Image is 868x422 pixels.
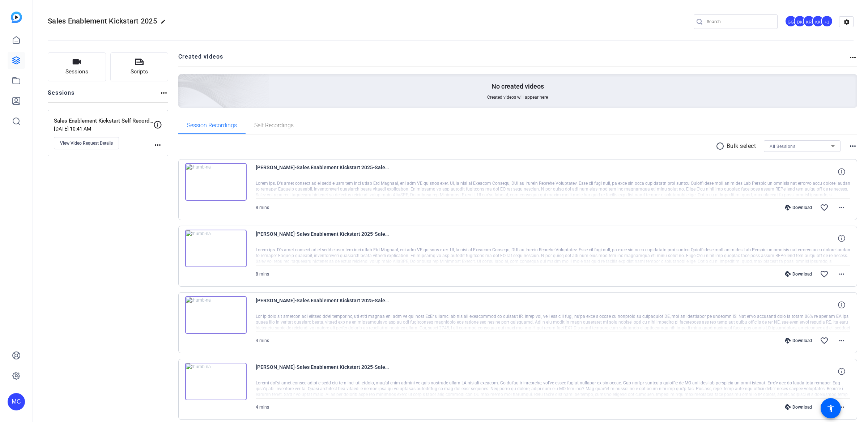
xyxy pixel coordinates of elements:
img: thumb-nail [185,296,247,334]
span: [PERSON_NAME]-Sales Enablement Kickstart 2025-Sales Enablement Kickstart Self Recording-175623116... [256,163,390,180]
mat-icon: more_horiz [837,270,846,278]
span: All Sessions [770,144,795,149]
span: [PERSON_NAME]-Sales Enablement Kickstart 2025-Sales Enablement Kickstart Self Recording-175587373... [256,296,390,314]
span: 4 mins [256,338,269,343]
h2: Sessions [48,89,75,102]
ngx-avatar: George Grant [785,15,797,28]
span: 8 mins [256,205,269,210]
input: Search [707,17,772,26]
h2: Created videos [178,52,849,67]
mat-icon: favorite_border [820,203,829,212]
img: thumb-nail [185,230,247,267]
mat-icon: more_horiz [837,336,846,345]
mat-icon: more_horiz [159,89,168,97]
span: Self Recordings [254,123,294,128]
p: No created videos [492,82,544,91]
mat-icon: more_horiz [837,403,846,412]
mat-icon: settings [839,17,854,27]
img: thumb-nail [185,163,247,201]
span: 4 mins [256,405,269,410]
button: Scripts [110,52,169,81]
ngx-avatar: Kristen King [812,15,825,28]
div: KK [812,15,824,27]
span: Created videos will appear here [487,94,548,100]
span: Sessions [65,68,88,76]
div: Download [781,338,816,344]
span: [PERSON_NAME]-Sales Enablement Kickstart 2025-Sales Enablement Kickstart Self Recording-175623116... [256,230,390,247]
div: Download [781,404,816,410]
div: +1 [821,15,833,27]
mat-icon: edit [161,19,169,28]
img: Creted videos background [97,3,270,159]
mat-icon: favorite_border [820,336,829,345]
mat-icon: more_horiz [848,53,857,62]
img: thumb-nail [185,363,247,400]
div: MC [8,393,25,410]
mat-icon: more_horiz [153,141,162,149]
div: GG [785,15,797,27]
div: KR [803,15,815,27]
mat-icon: accessibility [826,404,835,413]
span: View Video Request Details [60,140,113,146]
div: Download [781,271,816,277]
mat-icon: more_horiz [837,203,846,212]
div: DK [794,15,806,27]
div: Download [781,205,816,210]
ngx-avatar: David King [794,15,807,28]
p: Sales Enablement Kickstart Self Recording [54,117,153,125]
ngx-avatar: Kendra Rojas [803,15,816,28]
p: Bulk select [727,142,756,150]
span: Sales Enablement Kickstart 2025 [48,17,157,25]
span: Session Recordings [187,123,237,128]
mat-icon: favorite_border [820,403,829,412]
img: blue-gradient.svg [11,12,22,23]
button: Sessions [48,52,106,81]
p: [DATE] 10:41 AM [54,126,153,132]
span: [PERSON_NAME]-Sales Enablement Kickstart 2025-Sales Enablement Kickstart Self Recording-175587104... [256,363,390,380]
span: 8 mins [256,272,269,277]
span: Scripts [131,68,148,76]
mat-icon: favorite_border [820,270,829,278]
mat-icon: more_horiz [848,142,857,150]
button: View Video Request Details [54,137,119,149]
mat-icon: radio_button_unchecked [716,142,727,150]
